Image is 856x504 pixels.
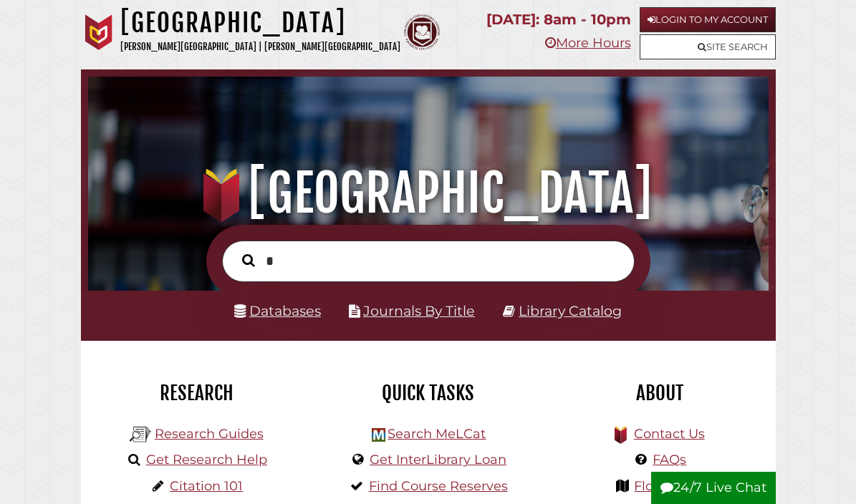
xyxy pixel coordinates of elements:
[634,426,705,442] a: Contact Us
[486,7,631,32] p: [DATE]: 8am - 10pm
[120,39,400,55] p: [PERSON_NAME][GEOGRAPHIC_DATA] | [PERSON_NAME][GEOGRAPHIC_DATA]
[242,253,255,267] i: Search
[234,302,321,319] a: Databases
[363,302,475,319] a: Journals By Title
[640,7,776,32] a: Login to My Account
[640,34,776,59] a: Site Search
[634,478,705,494] a: Floor Maps
[370,452,506,467] a: Get InterLibrary Loan
[155,426,264,442] a: Research Guides
[130,424,151,445] img: Hekman Library Logo
[554,381,764,405] h2: About
[170,478,243,494] a: Citation 101
[92,381,302,405] h2: Research
[388,426,486,442] a: Search MeLCat
[372,428,385,442] img: Hekman Library Logo
[519,302,622,319] a: Library Catalog
[404,14,440,50] img: Calvin Theological Seminary
[81,14,117,50] img: Calvin University
[369,478,508,494] a: Find Course Reserves
[545,35,631,51] a: More Hours
[653,452,686,467] a: FAQs
[235,251,262,270] button: Search
[146,452,267,467] a: Get Research Help
[120,7,400,39] h1: [GEOGRAPHIC_DATA]
[100,162,755,225] h1: [GEOGRAPHIC_DATA]
[323,381,533,405] h2: Quick Tasks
